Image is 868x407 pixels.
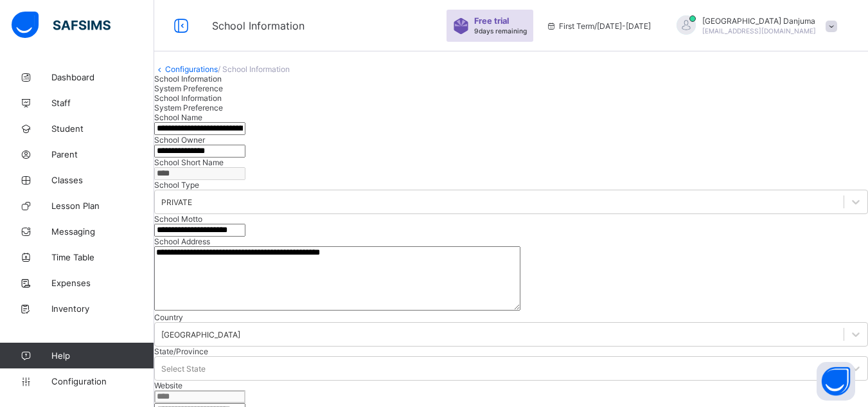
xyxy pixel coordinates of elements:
[474,27,527,35] span: 9 days remaining
[51,303,154,314] span: Inventory
[154,135,205,145] label: School Owner
[154,381,182,390] label: Website
[51,252,154,262] span: Time Table
[154,103,223,113] span: System Preference
[154,214,202,224] label: School Motto
[161,364,206,374] div: Select State
[702,27,816,35] span: [EMAIL_ADDRESS][DOMAIN_NAME]
[154,158,224,167] label: School Short Name
[161,197,192,207] div: PRIVATE
[453,18,469,34] img: sticker-purple.71386a28dfed39d6af7621340158ba97.svg
[474,16,520,26] span: Free trial
[12,12,111,39] img: safsims
[51,376,154,386] span: Configuration
[51,98,154,108] span: Staff
[702,16,816,26] span: [GEOGRAPHIC_DATA] Danjuma
[51,226,154,237] span: Messaging
[51,175,154,185] span: Classes
[161,330,240,339] div: [GEOGRAPHIC_DATA]
[51,201,154,211] span: Lesson Plan
[51,72,154,82] span: Dashboard
[154,113,202,122] label: School Name
[154,93,222,103] span: School Information
[51,350,154,361] span: Help
[218,64,290,74] span: / School Information
[664,15,844,37] div: IranyangDanjuma
[154,84,223,93] span: System Preference
[51,149,154,159] span: Parent
[212,19,305,32] span: School Information
[154,347,208,356] span: State/Province
[154,237,210,246] label: School Address
[154,312,183,322] span: Country
[165,64,218,74] a: Configurations
[154,180,199,190] span: School Type
[817,362,855,401] button: Open asap
[51,123,154,134] span: Student
[546,21,651,31] span: session/term information
[154,74,222,84] span: School Information
[51,278,154,288] span: Expenses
